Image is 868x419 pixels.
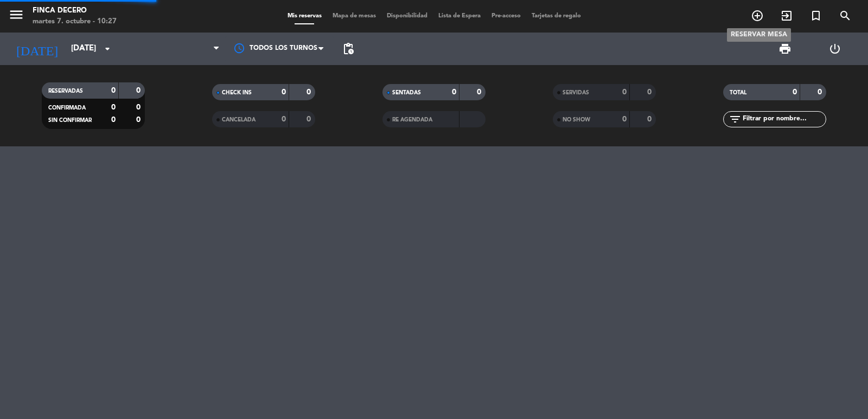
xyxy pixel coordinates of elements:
[751,9,764,22] i: add_circle_outline
[647,115,654,123] strong: 0
[111,104,116,111] strong: 0
[222,90,252,95] span: CHECK INS
[622,88,627,96] strong: 0
[136,104,143,111] strong: 0
[392,90,421,95] span: SENTADAS
[452,88,456,96] strong: 0
[8,37,66,61] i: [DATE]
[136,87,143,94] strong: 0
[381,13,433,19] span: Disponibilidad
[839,9,852,22] i: search
[809,9,822,22] i: turned_in_not
[342,42,355,55] span: pending_actions
[48,88,83,94] span: RESERVADAS
[282,115,286,123] strong: 0
[563,90,589,95] span: SERVIDAS
[742,113,826,125] input: Filtrar por nombre...
[647,88,654,96] strong: 0
[282,88,286,96] strong: 0
[33,5,117,16] div: Finca Decero
[136,116,143,124] strong: 0
[793,88,797,96] strong: 0
[307,88,313,96] strong: 0
[282,13,327,19] span: Mis reservas
[778,42,792,55] span: print
[433,13,486,19] span: Lista de Espera
[729,113,742,126] i: filter_list
[563,117,590,123] span: NO SHOW
[810,33,860,65] div: LOG OUT
[101,42,114,55] i: arrow_drop_down
[111,87,116,94] strong: 0
[828,42,841,55] i: power_settings_new
[327,13,381,19] span: Mapa de mesas
[477,88,483,96] strong: 0
[111,116,116,124] strong: 0
[48,118,92,123] span: SIN CONFIRMAR
[622,115,627,123] strong: 0
[8,7,24,23] i: menu
[222,117,256,123] span: CANCELADA
[307,115,313,123] strong: 0
[818,88,824,96] strong: 0
[780,9,793,22] i: exit_to_app
[727,28,791,42] div: RESERVAR MESA
[486,13,526,19] span: Pre-acceso
[8,7,24,27] button: menu
[33,16,117,27] div: martes 7. octubre - 10:27
[730,90,746,95] span: TOTAL
[526,13,586,19] span: Tarjetas de regalo
[48,105,86,111] span: CONFIRMADA
[392,117,432,123] span: RE AGENDADA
